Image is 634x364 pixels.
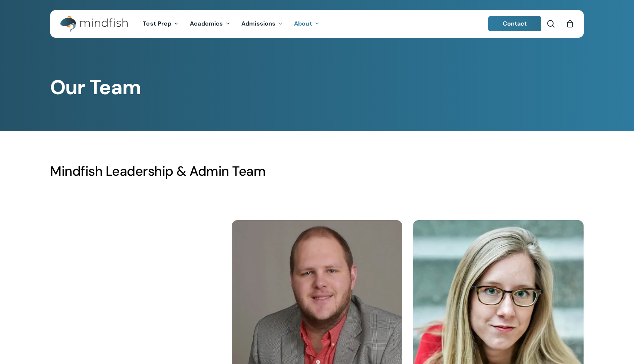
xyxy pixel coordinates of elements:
[143,20,171,27] span: Test Prep
[50,76,584,99] h1: Our Team
[236,21,288,27] a: Admissions
[50,163,584,180] h3: Mindfish Leadership & Admin Team
[241,20,275,27] span: Admissions
[488,16,542,31] a: Contact
[294,20,312,27] span: About
[288,21,325,27] a: About
[184,21,236,27] a: Academics
[503,20,527,27] span: Contact
[137,10,325,38] nav: Main Menu
[190,20,223,27] span: Academics
[137,21,184,27] a: Test Prep
[50,10,584,38] header: Main Menu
